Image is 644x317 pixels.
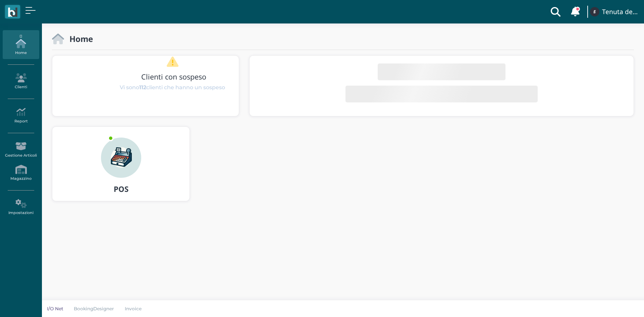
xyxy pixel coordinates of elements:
[3,70,39,93] a: Clienti
[3,196,39,219] a: Impostazioni
[8,7,17,17] img: logo
[3,104,39,127] a: Report
[3,162,39,185] a: Magazzino
[52,126,190,211] a: ... POS
[70,73,278,81] h3: Clienti con sospeso
[114,184,128,194] b: POS
[602,8,639,15] h4: Tenuta del Barco
[120,84,225,92] span: Vi sono clienti che hanno un sospeso
[584,291,637,310] iframe: Help widget launcher
[589,2,639,22] a: ... Tenuta del Barco
[3,139,39,162] a: Gestione Articoli
[590,7,599,16] img: ...
[3,30,39,59] a: Home
[64,35,93,43] h2: Home
[52,56,292,92] div: 1 / 1
[139,84,146,91] b: 112
[101,138,141,178] img: ...
[68,56,276,92] a: Clienti con sospeso Vi sono112clienti che hanno un sospeso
